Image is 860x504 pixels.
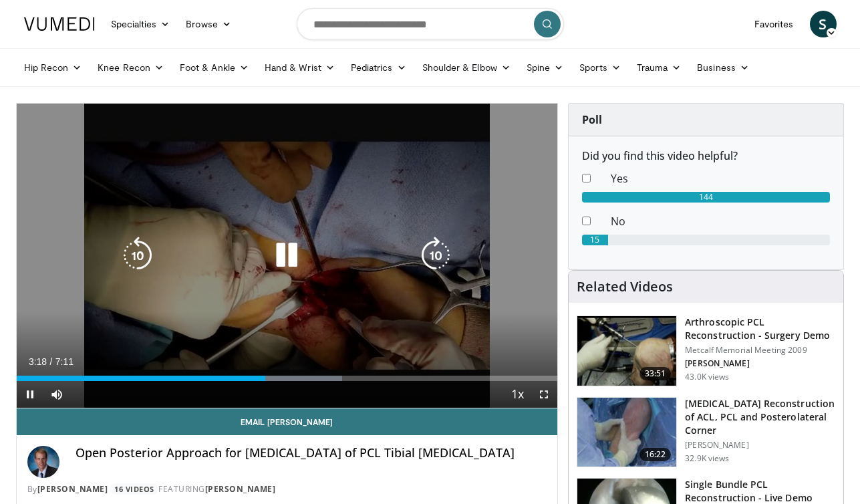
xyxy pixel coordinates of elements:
h6: Did you find this video helpful? [582,150,830,162]
a: [PERSON_NAME] [37,483,108,495]
a: Sports [571,54,629,81]
div: By FEATURING [27,483,547,495]
dd: No [601,213,840,229]
h3: [MEDICAL_DATA] Reconstruction of ACL, PCL and Posterolateral Corner [685,397,835,437]
a: Hip Recon [16,54,90,81]
input: Search topics, interventions [297,8,564,40]
dd: Yes [601,170,840,186]
div: Progress Bar [17,376,558,381]
span: 7:11 [55,356,74,367]
button: Pause [17,381,43,408]
img: VuMedi Logo [24,17,95,31]
p: [PERSON_NAME] [685,358,835,369]
a: Hand & Wrist [257,54,343,81]
a: Trauma [629,54,690,81]
h4: Related Videos [577,279,673,295]
span: 33:51 [639,367,672,380]
button: Playback Rate [504,381,531,408]
a: [PERSON_NAME] [205,483,276,495]
p: 32.9K views [685,453,729,464]
h3: Arthroscopic PCL Reconstruction - Surgery Demo [685,316,835,342]
video-js: Video Player [17,104,558,408]
a: Shoulder & Elbow [414,54,519,81]
img: Avatar [27,446,59,478]
a: Email [PERSON_NAME] [17,408,558,435]
p: Metcalf Memorial Meeting 2009 [685,345,835,356]
strong: Poll [582,112,602,127]
a: Business [689,54,757,81]
span: 3:18 [29,356,47,367]
a: Knee Recon [90,54,172,81]
a: 16:22 [MEDICAL_DATA] Reconstruction of ACL, PCL and Posterolateral Corner [PERSON_NAME] 32.9K views [577,397,835,468]
a: Spine [519,54,571,81]
img: 672811_3.png.150x105_q85_crop-smart_upscale.jpg [577,316,676,386]
img: Stone_ACL_PCL_FL8_Widescreen_640x360_100007535_3.jpg.150x105_q85_crop-smart_upscale.jpg [577,398,676,467]
a: Pediatrics [343,54,414,81]
button: Mute [43,381,70,408]
a: Specialties [103,11,178,37]
span: / [50,356,53,367]
span: 16:22 [639,448,672,461]
a: Foot & Ankle [172,54,257,81]
a: Favorites [746,11,802,37]
a: Browse [178,11,239,37]
div: 15 [582,235,608,245]
button: Fullscreen [531,381,557,408]
a: 33:51 Arthroscopic PCL Reconstruction - Surgery Demo Metcalf Memorial Meeting 2009 [PERSON_NAME] ... [577,316,835,386]
a: S [810,11,837,37]
p: 43.0K views [685,372,729,382]
p: [PERSON_NAME] [685,440,835,451]
div: 144 [582,192,830,203]
a: 16 Videos [110,483,159,495]
h4: Open Posterior Approach for [MEDICAL_DATA] of PCL Tibial [MEDICAL_DATA] [76,446,547,461]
